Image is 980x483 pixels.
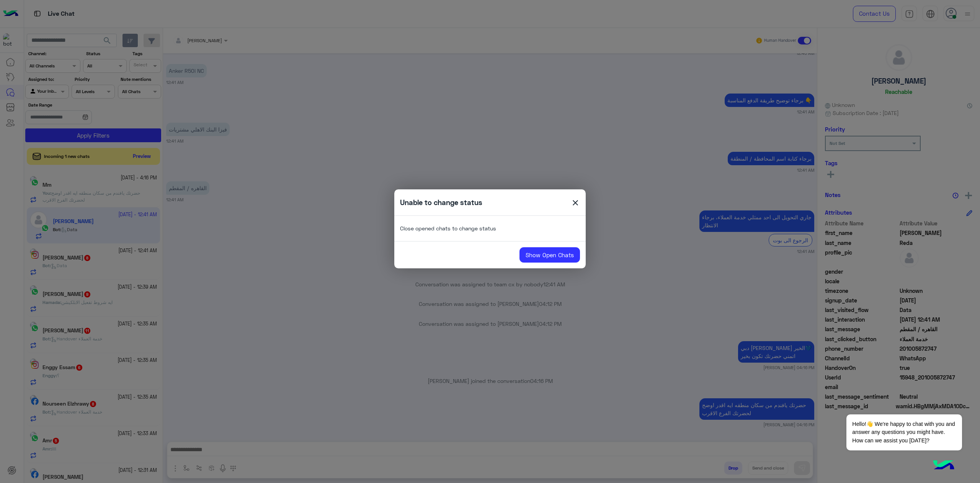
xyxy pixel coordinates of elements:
span: Hello!👋 We're happy to chat with you and answer any questions you might have. How can we assist y... [846,414,962,450]
span: close [571,198,580,210]
h5: Unable to change status [400,198,482,207]
a: Show Open Chats [519,247,580,263]
p: Close opened chats to change status [400,216,580,241]
img: hulul-logo.png [930,452,957,479]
